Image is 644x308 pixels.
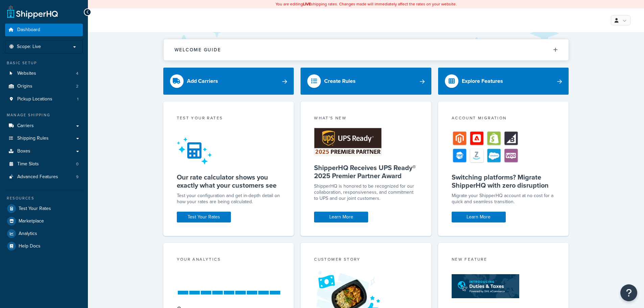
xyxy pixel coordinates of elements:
div: Basic Setup [5,60,83,66]
span: Carriers [17,123,34,129]
a: Test Your Rates [5,203,83,215]
a: Shipping Rules [5,132,83,145]
a: Origins2 [5,80,83,93]
span: Dashboard [17,27,40,33]
a: Pickup Locations1 [5,93,83,105]
div: Account Migration [452,115,555,123]
div: Your Analytics [177,256,281,264]
span: Advanced Features [17,174,58,180]
a: Dashboard [5,24,83,36]
a: Create Rules [301,68,431,95]
div: Migrate your ShipperHQ account at no cost for a quick and seamless transition. [452,193,555,205]
a: Time Slots0 [5,158,83,170]
div: Create Rules [324,76,356,86]
button: Welcome Guide [164,39,569,61]
button: Open Resource Center [620,284,637,301]
div: Test your rates [177,115,281,123]
div: Customer Story [314,256,418,264]
h5: Switching platforms? Migrate ShipperHQ with zero disruption [452,173,555,189]
span: Boxes [17,148,30,154]
span: Shipping Rules [17,136,49,141]
a: Carriers [5,120,83,132]
span: 1 [77,96,78,102]
div: Test your configuration and get in-depth detail on how your rates are being calculated. [177,193,281,205]
a: Websites4 [5,67,83,80]
div: Explore Features [462,76,503,86]
a: Learn More [452,212,506,222]
a: Marketplace [5,215,83,227]
li: Advanced Features [5,171,83,183]
a: Advanced Features9 [5,171,83,183]
p: ShipperHQ is honored to be recognized for our collaboration, responsiveness, and commitment to UP... [314,183,418,202]
div: New Feature [452,256,555,264]
span: Pickup Locations [17,96,52,102]
a: Test Your Rates [177,212,231,222]
span: Origins [17,84,32,89]
span: 4 [76,71,78,76]
h2: Welcome Guide [174,47,221,52]
a: Boxes [5,145,83,158]
b: LIVE [303,1,311,7]
div: Manage Shipping [5,112,83,118]
a: Learn More [314,212,368,222]
h5: ShipperHQ Receives UPS Ready® 2025 Premier Partner Award [314,164,418,180]
span: Test Your Rates [19,206,51,212]
div: What's New [314,115,418,123]
li: Origins [5,80,83,93]
a: Add Carriers [163,68,294,95]
span: 2 [76,84,78,89]
li: Websites [5,67,83,80]
span: Time Slots [17,161,39,167]
span: 9 [76,174,78,180]
span: Scope: Live [17,44,41,50]
li: Time Slots [5,158,83,170]
span: Analytics [19,231,37,237]
span: Marketplace [19,218,44,224]
h5: Our rate calculator shows you exactly what your customers see [177,173,281,189]
div: Resources [5,195,83,201]
a: Analytics [5,228,83,240]
span: Websites [17,71,36,76]
a: Explore Features [438,68,569,95]
a: Help Docs [5,240,83,252]
span: 0 [76,161,78,167]
span: Help Docs [19,243,41,249]
li: Pickup Locations [5,93,83,105]
div: Add Carriers [187,76,218,86]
